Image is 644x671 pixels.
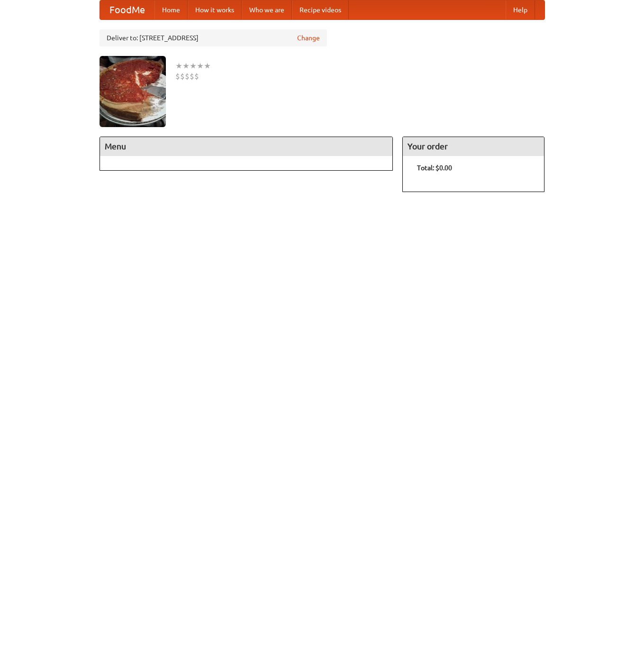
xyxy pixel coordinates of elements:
li: ★ [197,61,204,71]
img: angular.jpg [100,56,166,127]
a: Change [297,33,320,43]
li: $ [185,71,190,82]
a: How it works [188,0,242,19]
li: $ [180,71,185,82]
h4: Menu [100,137,393,156]
li: $ [194,71,199,82]
a: FoodMe [100,0,154,19]
div: Deliver to: [STREET_ADDRESS] [100,29,327,46]
h4: Your order [403,137,544,156]
li: ★ [190,61,197,71]
li: $ [175,71,180,82]
b: Total: $0.00 [417,164,452,172]
a: Who we are [242,0,292,19]
li: ★ [175,61,182,71]
li: ★ [182,61,190,71]
li: ★ [204,61,211,71]
a: Home [154,0,188,19]
li: $ [190,71,194,82]
a: Help [506,0,535,19]
a: Recipe videos [292,0,349,19]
